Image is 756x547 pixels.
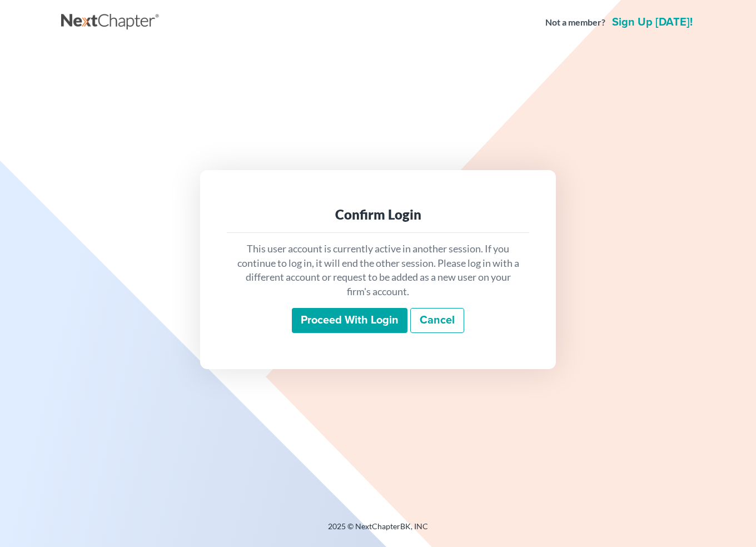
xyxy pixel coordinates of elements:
a: Sign up [DATE]! [610,17,695,28]
a: Cancel [410,308,464,334]
div: 2025 © NextChapterBK, INC [61,521,695,541]
div: Confirm Login [236,206,520,223]
strong: Not a member? [545,16,605,29]
p: This user account is currently active in another session. If you continue to log in, it will end ... [236,242,520,299]
input: Proceed with login [292,308,407,334]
